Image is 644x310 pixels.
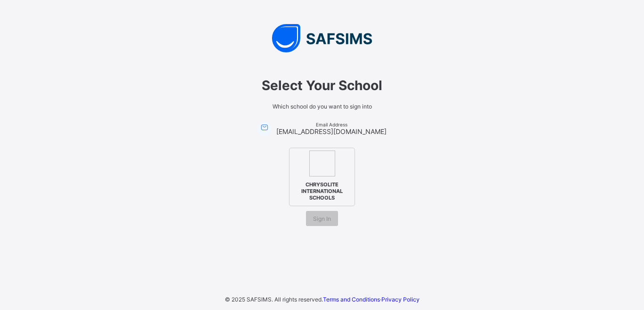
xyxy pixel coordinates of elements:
[323,296,420,303] span: ·
[323,296,380,303] a: Terms and Conditions
[181,24,463,52] img: SAFSIMS Logo
[309,151,335,176] img: CHRYSOLITE INTERNATIONAL SCHOOLS
[276,122,387,127] span: Email Address
[190,77,454,93] span: Select Your School
[293,179,351,203] span: CHRYSOLITE INTERNATIONAL SCHOOLS
[313,215,331,222] span: Sign In
[381,296,420,303] a: Privacy Policy
[225,296,323,303] span: © 2025 SAFSIMS. All rights reserved.
[190,103,454,110] span: Which school do you want to sign into
[276,127,387,135] span: [EMAIL_ADDRESS][DOMAIN_NAME]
